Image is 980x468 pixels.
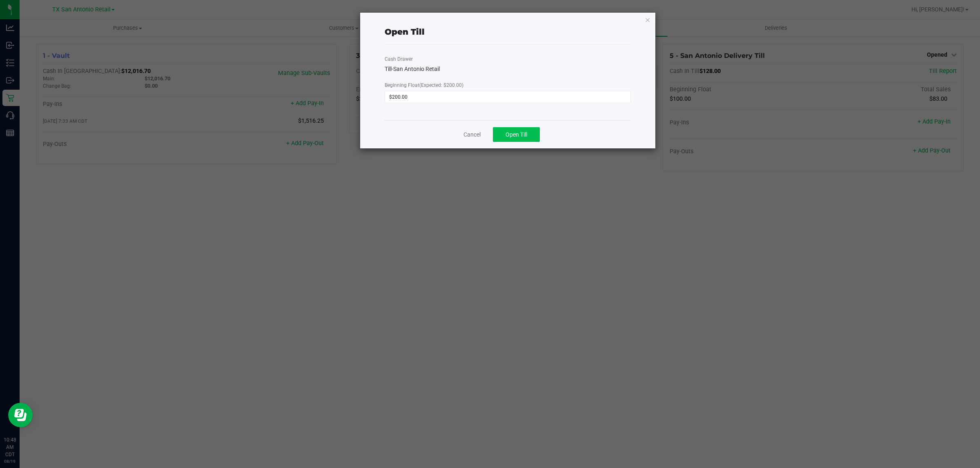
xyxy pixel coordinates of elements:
button: Open Till [493,127,540,142]
span: Open Till [506,131,527,138]
div: Open Till [385,26,425,38]
label: Cash Drawer [385,55,413,63]
div: Till-San Antonio Retail [385,65,631,73]
span: (Expected: $200.00) [419,82,463,88]
iframe: Resource center [8,403,33,427]
a: Cancel [463,130,481,139]
span: Beginning Float [385,82,463,88]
